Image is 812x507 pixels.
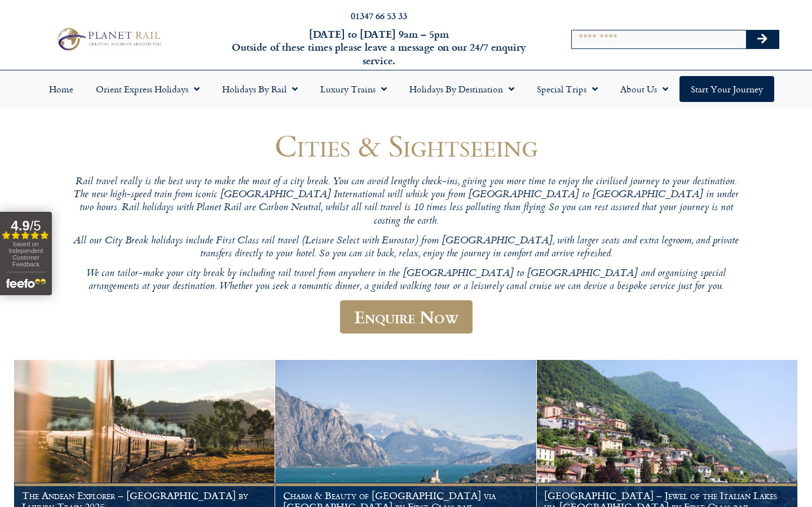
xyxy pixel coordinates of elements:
[85,76,211,102] a: Orient Express Holidays
[211,76,309,102] a: Holidays by Rail
[746,30,779,48] button: Search
[68,235,744,261] p: All our City Break holidays include First Class rail travel (Leisure Select with Eurostar) from [...
[68,268,744,294] p: We can tailor-make your city break by including rail travel from anywhere in the [GEOGRAPHIC_DATA...
[526,76,609,102] a: Special Trips
[398,76,526,102] a: Holidays by Destination
[68,176,744,228] p: Rail travel really is the best way to make the most of a city break. You can avoid lengthy check-...
[219,28,539,67] h6: [DATE] to [DATE] 9am – 5pm Outside of these times please leave a message on our 24/7 enquiry serv...
[53,25,164,52] img: Planet Rail Train Holidays Logo
[609,76,679,102] a: About Us
[6,76,806,102] nav: Menu
[309,76,398,102] a: Luxury Trains
[351,9,407,22] a: 01347 66 53 33
[68,129,744,162] h1: Cities & Sightseeing
[38,76,85,102] a: Home
[340,300,473,333] a: Enquire Now
[679,76,774,102] a: Start your Journey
